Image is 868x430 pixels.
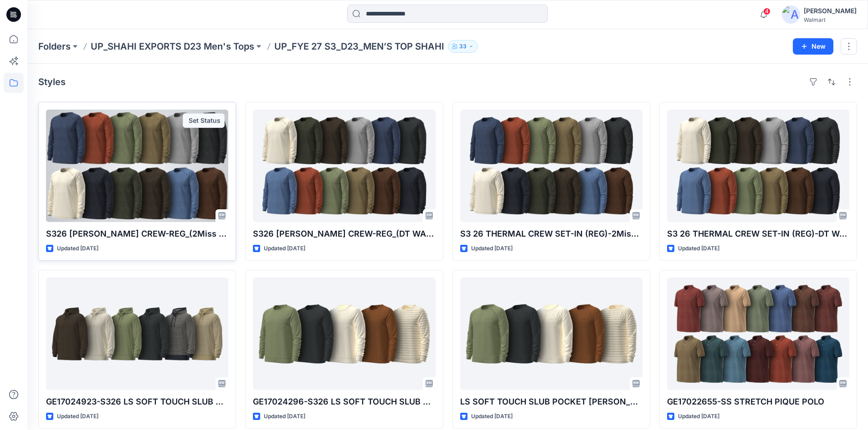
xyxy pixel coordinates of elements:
[253,278,435,390] a: GE17024296-S326 LS SOFT TOUCH SLUB POCKET TEE
[678,412,719,421] p: Updated [DATE]
[264,412,305,421] p: Updated [DATE]
[460,228,642,240] p: S3 26 THERMAL CREW SET-IN (REG)-2Miss Waffle_OPT-2
[38,76,66,87] h4: Styles
[782,5,800,24] img: avatar
[448,40,478,53] button: 33
[763,8,770,15] span: 4
[253,228,435,240] p: S326 [PERSON_NAME] CREW-REG_(DT WAFFLE)-Opt-1
[471,412,513,421] p: Updated [DATE]
[804,16,857,23] div: Walmart
[678,244,719,253] p: Updated [DATE]
[667,395,849,408] p: GE17022655-SS STRETCH PIQUE POLO
[460,110,642,222] a: S3 26 THERMAL CREW SET-IN (REG)-2Miss Waffle_OPT-2
[57,244,98,253] p: Updated [DATE]
[274,40,444,53] p: UP_FYE 27 S3_D23_MEN’S TOP SHAHI
[253,395,435,408] p: GE17024296-S326 LS SOFT TOUCH SLUB POCKET TEE
[38,40,71,53] a: Folders
[264,244,305,253] p: Updated [DATE]
[459,41,467,51] p: 33
[46,278,228,390] a: GE17024923-S326 LS SOFT TOUCH SLUB HOODIE-REG
[46,228,228,240] p: S326 [PERSON_NAME] CREW-REG_(2Miss Waffle)-Opt-2
[460,395,642,408] p: LS SOFT TOUCH SLUB POCKET [PERSON_NAME] TEE-REG
[46,395,228,408] p: GE17024923-S326 LS SOFT TOUCH SLUB HOODIE-REG
[667,278,849,390] a: GE17022655-SS STRETCH PIQUE POLO
[804,5,857,16] div: [PERSON_NAME]
[253,110,435,222] a: S326 RAGLON CREW-REG_(DT WAFFLE)-Opt-1
[46,110,228,222] a: S326 RAGLON CREW-REG_(2Miss Waffle)-Opt-2
[793,38,833,55] button: New
[57,412,98,421] p: Updated [DATE]
[91,40,254,53] a: UP_SHAHI EXPORTS D23 Men's Tops
[667,228,849,240] p: S3 26 THERMAL CREW SET-IN (REG)-DT WAFFLE_OPT-1
[667,110,849,222] a: S3 26 THERMAL CREW SET-IN (REG)-DT WAFFLE_OPT-1
[460,278,642,390] a: LS SOFT TOUCH SLUB POCKET RAGLON TEE-REG
[471,244,513,253] p: Updated [DATE]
